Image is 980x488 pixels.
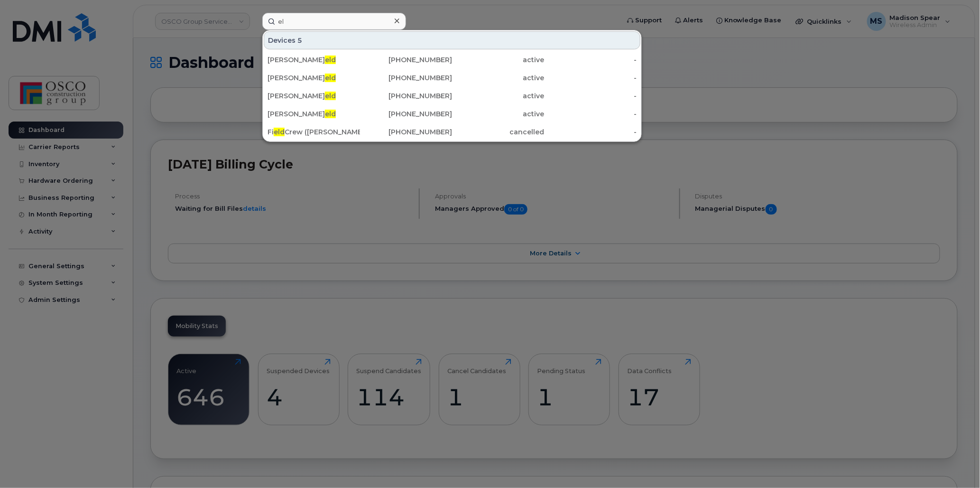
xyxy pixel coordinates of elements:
[545,109,637,119] div: -
[264,123,640,141] a: FieldCrew ([PERSON_NAME])[PHONE_NUMBER]cancelled-
[325,110,336,118] span: eld
[452,55,545,65] div: active
[264,105,640,122] a: [PERSON_NAME]eld[PHONE_NUMBER]active-
[545,127,637,137] div: -
[264,31,640,49] div: Devices
[545,55,637,65] div: -
[452,127,545,137] div: cancelled
[545,91,637,101] div: -
[360,91,453,101] div: [PHONE_NUMBER]
[452,109,545,119] div: active
[274,128,285,136] span: eld
[360,109,453,119] div: [PHONE_NUMBER]
[360,73,453,83] div: [PHONE_NUMBER]
[452,91,545,101] div: active
[325,92,336,100] span: eld
[360,127,453,137] div: [PHONE_NUMBER]
[452,73,545,83] div: active
[268,109,360,119] div: [PERSON_NAME]
[268,127,360,137] div: Fi Crew ([PERSON_NAME])
[325,74,336,82] span: eld
[264,69,640,86] a: [PERSON_NAME]eld[PHONE_NUMBER]active-
[268,91,360,101] div: [PERSON_NAME]
[264,87,640,104] a: [PERSON_NAME]eld[PHONE_NUMBER]active-
[268,73,360,83] div: [PERSON_NAME]
[297,36,302,45] span: 5
[325,56,336,64] span: eld
[545,73,637,83] div: -
[360,55,453,65] div: [PHONE_NUMBER]
[268,55,360,65] div: [PERSON_NAME]
[264,51,640,68] a: [PERSON_NAME]eld[PHONE_NUMBER]active-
